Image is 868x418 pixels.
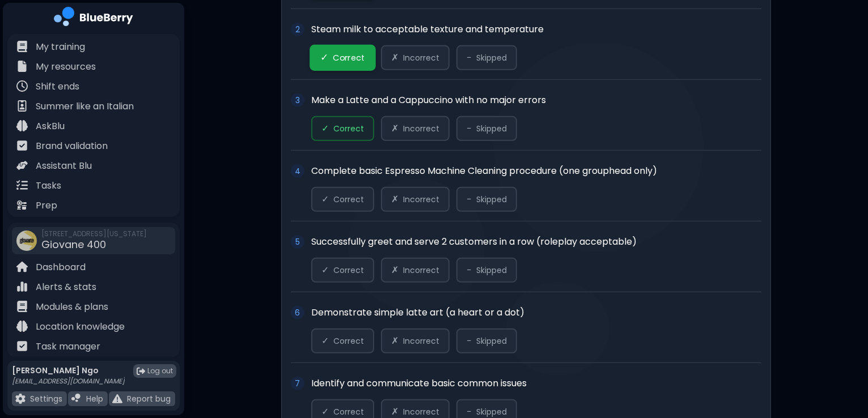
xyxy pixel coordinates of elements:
span: − [467,193,472,206]
button: ✗Incorrect [381,45,450,70]
span: [STREET_ADDRESS][US_STATE] [41,229,147,238]
span: 7 [295,378,300,389]
button: −Skipped [456,116,517,141]
button: −Skipped [456,329,517,353]
button: ✗Incorrect [381,187,450,212]
span: Correct [333,53,365,63]
img: company logo [54,7,133,30]
span: Skipped [476,265,507,275]
span: 2 [295,24,300,35]
img: file icon [16,61,28,72]
img: file icon [112,394,122,404]
span: ✗ [391,122,399,135]
button: ✗Incorrect [381,329,450,353]
span: ✓ [320,50,328,65]
span: Skipped [476,53,507,63]
p: Make a Latte and a Cappuccino with no major errors [311,93,761,107]
img: file icon [16,100,28,112]
p: Report bug [127,394,171,404]
span: Correct [333,265,364,275]
span: − [467,122,472,135]
span: − [467,334,472,348]
img: file icon [16,301,28,312]
span: Skipped [476,194,507,204]
span: Skipped [476,123,507,134]
p: Shift ends [36,80,79,93]
span: ✗ [391,263,399,277]
span: ✗ [391,51,399,65]
span: 5 [295,237,300,247]
p: Prep [36,199,57,212]
span: − [467,51,472,65]
p: Demonstrate simple latte art (a heart or a dot) [311,306,761,319]
p: Settings [30,394,62,404]
p: Brand validation [36,139,108,153]
button: ✗Incorrect [381,258,450,283]
p: Alerts & stats [36,280,96,294]
p: Location knowledge [36,320,125,334]
span: ✓ [321,122,329,135]
img: file icon [15,394,26,404]
img: file icon [16,261,28,272]
span: 3 [295,95,300,105]
p: [PERSON_NAME] Ngo [12,365,125,376]
p: [EMAIL_ADDRESS][DOMAIN_NAME] [12,377,125,386]
span: Correct [333,336,364,346]
img: file icon [16,160,28,171]
span: Incorrect [403,265,439,275]
p: Identify and communicate basic common issues [311,377,761,390]
span: ✓ [321,334,329,348]
p: My training [36,40,85,54]
img: file icon [16,199,28,211]
p: AskBlu [36,120,65,133]
span: Incorrect [403,194,439,204]
span: Correct [333,194,364,204]
p: Assistant Blu [36,159,92,173]
span: ✓ [321,263,329,277]
span: Incorrect [403,407,439,417]
p: Steam milk to acceptable texture and temperature [311,23,761,36]
span: − [467,263,472,277]
p: My resources [36,60,96,74]
button: ✓Correct [310,45,376,71]
span: Incorrect [403,123,439,134]
img: logout [137,367,145,376]
button: ✗Incorrect [381,116,450,141]
p: Summer like an Italian [36,100,134,113]
button: ✓Correct [311,187,374,212]
span: 6 [295,308,300,318]
span: 4 [295,166,300,176]
span: ✗ [391,334,399,348]
button: ✓Correct [311,258,374,283]
span: Skipped [476,407,507,417]
button: −Skipped [456,45,517,70]
button: −Skipped [456,258,517,283]
img: file icon [16,281,28,292]
p: Tasks [36,179,61,193]
span: Incorrect [403,336,439,346]
span: ✗ [391,193,399,206]
img: file icon [16,120,28,131]
p: Task manager [36,340,100,353]
img: file icon [16,180,28,191]
img: file icon [16,340,28,352]
img: file icon [16,321,28,332]
span: Skipped [476,336,507,346]
p: Dashboard [36,261,86,274]
span: Correct [333,407,364,417]
p: Help [86,394,103,404]
span: Incorrect [403,53,439,63]
img: file icon [16,41,28,52]
span: Giovane 400 [41,237,106,251]
button: −Skipped [456,187,517,212]
p: Successfully greet and serve 2 customers in a row (roleplay acceptable) [311,235,761,249]
img: file icon [16,140,28,151]
span: Log out [147,366,173,376]
img: file icon [16,80,28,92]
img: file icon [71,394,82,404]
img: company thumbnail [16,231,37,251]
p: Complete basic Espresso Machine Cleaning procedure (one grouphead only) [311,164,761,178]
span: ✓ [321,193,329,206]
span: Correct [333,123,364,134]
button: ✓Correct [311,116,374,141]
